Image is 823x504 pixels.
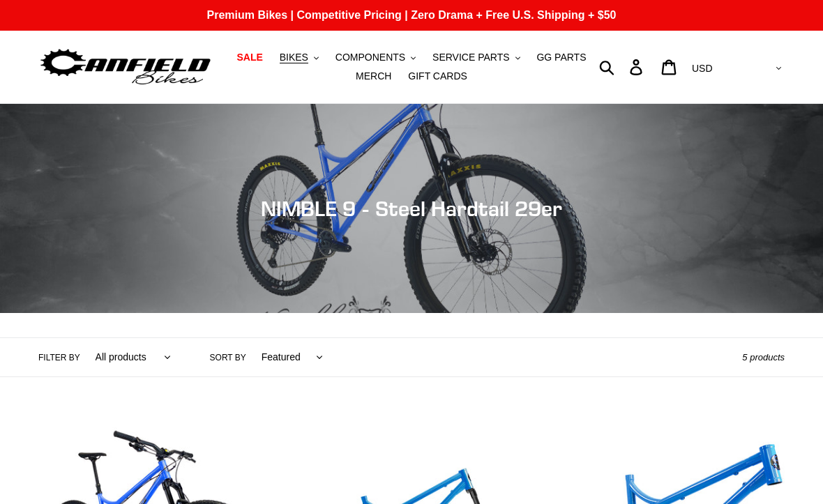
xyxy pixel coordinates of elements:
span: SALE [236,52,262,63]
button: BIKES [273,48,326,67]
span: BIKES [280,52,308,63]
span: NIMBLE 9 - Steel Hardtail 29er [261,196,562,221]
span: GIFT CARDS [408,70,467,82]
label: Filter by [38,351,80,364]
span: COMPONENTS [335,52,405,63]
img: Canfield Bikes [38,45,213,89]
a: GG PARTS [529,48,593,67]
label: Sort by [210,351,246,364]
button: SERVICE PARTS [425,48,527,67]
a: GIFT CARDS [401,67,474,86]
span: GG PARTS [536,52,586,63]
span: 5 products [742,352,785,362]
a: SALE [229,48,269,67]
span: MERCH [356,70,391,82]
button: COMPONENTS [329,48,423,67]
span: SERVICE PARTS [432,52,509,63]
a: MERCH [349,67,398,86]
